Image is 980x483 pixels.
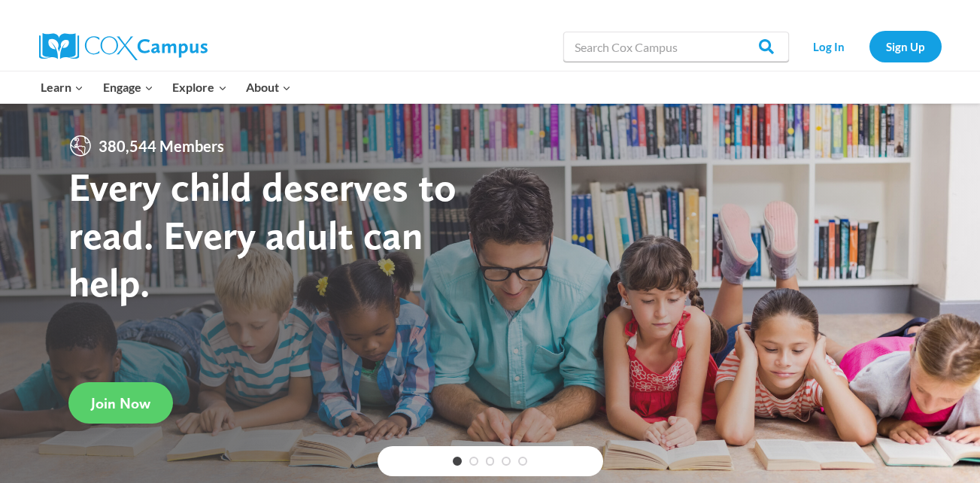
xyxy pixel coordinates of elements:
[869,31,942,62] a: Sign Up
[246,77,291,97] span: About
[32,71,301,103] nav: Primary Navigation
[39,33,208,60] img: Cox Campus
[453,457,462,466] a: 1
[518,457,527,466] a: 5
[796,31,862,62] a: Log In
[91,394,150,412] span: Join Now
[93,134,230,158] span: 380,544 Members
[68,382,173,424] a: Join Now
[68,163,457,306] strong: Every child deserves to read. Every adult can help.
[486,457,495,466] a: 3
[796,31,942,62] nav: Secondary Navigation
[103,77,153,97] span: Engage
[172,77,226,97] span: Explore
[41,77,83,97] span: Learn
[563,32,789,62] input: Search Cox Campus
[502,457,511,466] a: 4
[469,457,478,466] a: 2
